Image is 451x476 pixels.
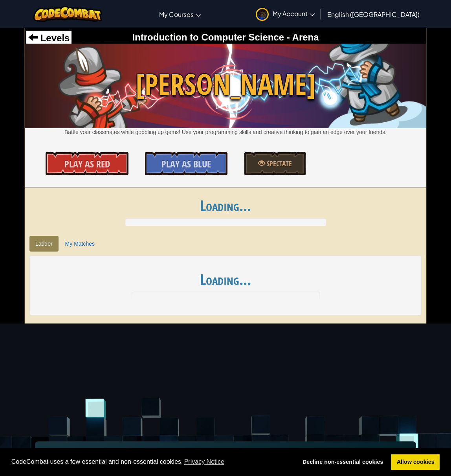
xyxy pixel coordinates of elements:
[297,454,389,470] a: deny cookies
[64,158,110,170] span: Play As Red
[183,456,226,468] a: learn more about cookies
[25,64,426,105] span: [PERSON_NAME]
[265,159,292,169] span: Spectate
[391,454,440,470] a: allow cookies
[37,271,414,288] h1: Loading...
[284,32,319,42] span: - Arena
[28,33,70,43] a: Levels
[29,236,59,252] a: Ladder
[273,9,315,18] span: My Account
[155,4,205,25] a: My Courses
[25,197,426,214] h1: Loading...
[25,44,426,128] img: Wakka Maul
[161,158,211,170] span: Play As Blue
[33,6,102,22] img: CodeCombat logo
[38,33,70,43] span: Levels
[327,10,420,18] span: English ([GEOGRAPHIC_DATA])
[25,128,426,136] p: Battle your classmates while gobbling up gems! Use your programming skills and creative thinking ...
[252,2,319,26] a: My Account
[256,8,269,21] img: avatar
[244,152,306,175] a: Spectate
[11,456,291,468] span: CodeCombat uses a few essential and non-essential cookies.
[59,236,101,252] a: My Matches
[323,4,423,25] a: English ([GEOGRAPHIC_DATA])
[159,10,194,18] span: My Courses
[132,32,284,42] span: Introduction to Computer Science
